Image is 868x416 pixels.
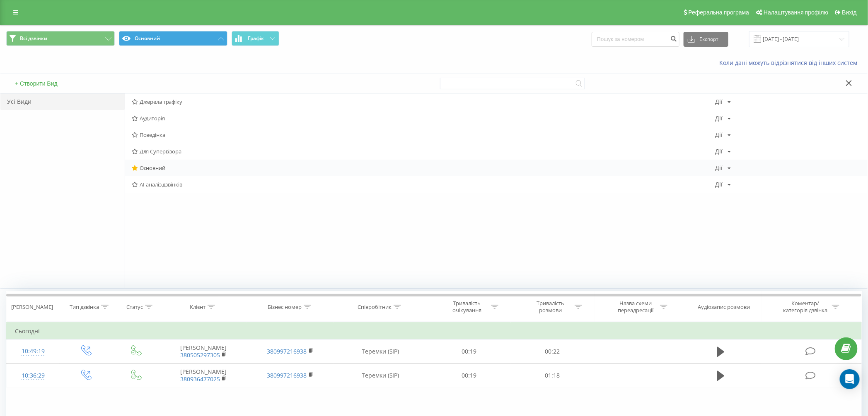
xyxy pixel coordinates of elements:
[715,165,723,171] div: Дії
[119,31,227,46] button: Основний
[334,339,427,363] td: Теремки (SIP)
[0,93,125,110] div: Усі Види
[126,304,143,311] div: Статус
[715,99,723,105] div: Дії
[160,339,247,363] td: [PERSON_NAME]
[781,300,830,314] div: Коментар/категорія дзвінка
[715,148,723,154] div: Дії
[698,304,750,311] div: Аудіозапис розмови
[445,300,489,314] div: Тривалість очікування
[689,9,750,16] span: Реферальна програма
[70,304,99,311] div: Тип дзвінка
[715,182,723,187] div: Дії
[132,148,715,154] span: Для Супервізора
[614,300,658,314] div: Назва схеми переадресації
[511,363,595,387] td: 01:18
[132,182,715,187] span: AI-аналіз дзвінків
[840,369,860,389] div: Open Intercom Messenger
[7,323,862,339] td: Сьогодні
[15,343,51,359] div: 10:49:19
[6,31,115,46] button: Всі дзвінки
[132,115,715,121] span: Аудиторія
[427,339,511,363] td: 00:19
[190,304,206,311] div: Клієнт
[20,35,47,42] span: Всі дзвінки
[248,36,264,41] span: Графік
[180,351,220,359] a: 380505297305
[511,339,595,363] td: 00:22
[11,304,53,311] div: [PERSON_NAME]
[132,99,715,105] span: Джерела трафіку
[764,9,828,16] span: Налаштування профілю
[528,300,573,314] div: Тривалість розмови
[715,115,723,121] div: Дії
[160,363,247,387] td: [PERSON_NAME]
[232,31,279,46] button: Графік
[15,368,51,384] div: 10:36:29
[719,59,862,67] a: Коли дані можуть відрізнятися вiд інших систем
[592,32,679,47] input: Пошук за номером
[132,132,715,138] span: Поведінка
[180,375,220,383] a: 380936477025
[715,132,723,138] div: Дії
[684,32,728,47] button: Експорт
[267,347,307,355] a: 380997216938
[427,363,511,387] td: 00:19
[334,363,427,387] td: Теремки (SIP)
[358,304,392,311] div: Співробітник
[268,304,302,311] div: Бізнес номер
[842,9,857,16] span: Вихід
[843,79,855,88] button: Закрити
[267,371,307,379] a: 380997216938
[12,80,60,87] button: + Створити Вид
[132,165,715,171] span: Основний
